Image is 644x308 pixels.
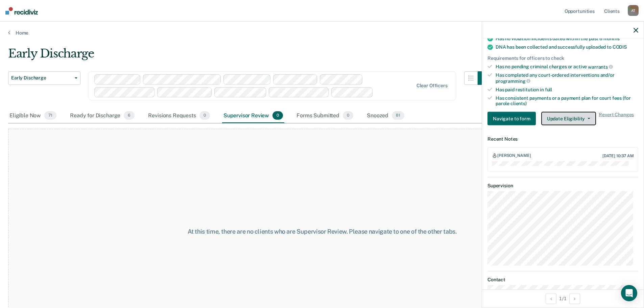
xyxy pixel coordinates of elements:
div: Has no violation incidents dated within the past 6 [496,35,638,41]
span: 0 [343,111,353,120]
span: programming [496,78,530,84]
a: Navigate to form link [487,112,539,125]
div: Has completed any court-ordered interventions and/or [496,72,638,84]
dt: Recent Notes [487,136,638,142]
div: Requirements for officers to check [487,55,638,61]
button: Next Opportunity [569,293,580,304]
div: Eligible Now [8,109,58,123]
span: 6 [124,111,135,120]
div: Has no pending criminal charges or active [496,64,638,70]
span: 0 [272,111,283,120]
span: Revert Changes [599,112,634,125]
div: 1 / 1 [482,289,644,307]
span: clients) [510,101,527,106]
dt: Contact [487,277,638,282]
div: Open Intercom Messenger [621,285,637,301]
div: Forms Submitted [295,109,355,123]
button: Update Eligibility [541,112,596,125]
span: full [545,87,552,92]
div: Has consistent payments or a payment plan for court fees (for parole [496,95,638,106]
span: 0 [199,111,210,120]
a: Home [8,30,636,36]
span: CODIS [613,44,627,49]
div: Has paid restitution in [496,87,638,92]
div: At this time, there are no clients who are Supervisor Review. Please navigate to one of the other... [165,228,479,235]
dt: Supervision [487,183,638,189]
button: Navigate to form [487,112,536,125]
div: A T [628,5,639,16]
span: warrants [588,64,613,69]
div: Early Discharge [8,47,491,66]
div: Snoozed [365,109,406,123]
div: [PERSON_NAME] [497,153,531,158]
div: [DATE] 10:37 AM [602,153,634,158]
button: Previous Opportunity [546,293,556,304]
div: Ready for Discharge [69,109,136,123]
div: Revisions Requests [147,109,211,123]
div: Supervisor Review [222,109,285,123]
div: DNA has been collected and successfully uploaded to [496,44,638,50]
span: Early Discharge [11,75,72,81]
span: 81 [392,111,404,120]
div: Clear officers [416,83,448,89]
span: 71 [44,111,56,120]
img: Recidiviz [5,7,38,15]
